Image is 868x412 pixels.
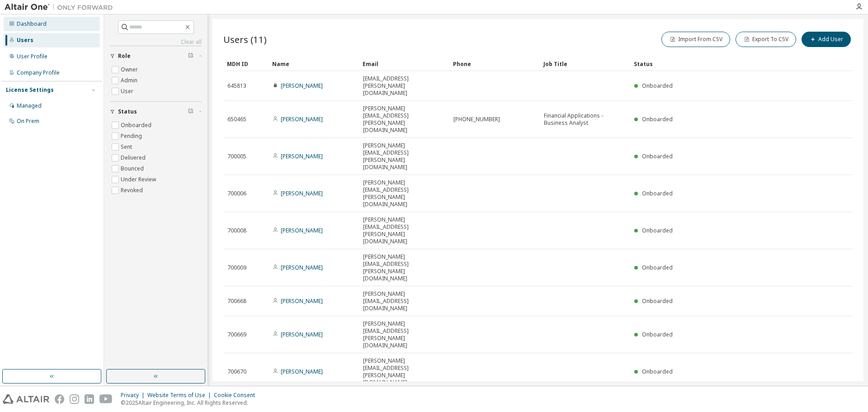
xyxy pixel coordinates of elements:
[363,105,445,134] span: [PERSON_NAME][EMAIL_ADDRESS][PERSON_NAME][DOMAIN_NAME]
[17,37,33,44] div: Users
[227,264,246,271] span: 700009
[227,298,246,305] span: 700668
[227,82,246,90] span: 645813
[642,152,673,160] span: Onboarded
[642,189,673,197] span: Onboarded
[281,331,323,338] a: [PERSON_NAME]
[227,368,246,375] span: 700670
[70,394,79,404] img: instagram.svg
[121,86,135,97] label: User
[223,33,267,46] span: Users (11)
[661,32,730,47] button: Import From CSV
[642,115,673,123] span: Onboarded
[85,394,94,404] img: linkedin.svg
[121,120,153,131] label: Onboarded
[121,75,139,86] label: Admin
[281,227,323,234] a: [PERSON_NAME]
[55,394,64,404] img: facebook.svg
[736,32,796,47] button: Export To CSV
[453,57,536,71] div: Phone
[281,264,323,271] a: [PERSON_NAME]
[363,57,446,71] div: Email
[110,102,202,122] button: Status
[121,392,147,399] div: Privacy
[17,102,42,109] div: Managed
[642,297,673,305] span: Onboarded
[642,264,673,271] span: Onboarded
[642,331,673,338] span: Onboarded
[147,392,214,399] div: Website Terms of Use
[281,297,323,305] a: [PERSON_NAME]
[227,153,246,160] span: 700005
[281,189,323,197] a: [PERSON_NAME]
[121,152,147,163] label: Delivered
[227,116,246,123] span: 650465
[281,82,323,90] a: [PERSON_NAME]
[227,57,265,71] div: MDH ID
[99,394,113,404] img: youtube.svg
[363,290,445,312] span: [PERSON_NAME][EMAIL_ADDRESS][DOMAIN_NAME]
[188,108,193,115] span: Clear filter
[121,64,140,75] label: Owner
[281,115,323,123] a: [PERSON_NAME]
[543,57,627,71] div: Job Title
[188,52,193,60] span: Clear filter
[802,32,851,47] button: Add User
[227,227,246,234] span: 700008
[17,69,60,76] div: Company Profile
[227,331,246,338] span: 700669
[363,142,445,171] span: [PERSON_NAME][EMAIL_ADDRESS][PERSON_NAME][DOMAIN_NAME]
[642,368,673,375] span: Onboarded
[121,399,260,407] p: © 2025 Altair Engineering, Inc. All Rights Reserved.
[544,112,626,127] span: Financial Applications - Business Analyst
[634,57,806,71] div: Status
[363,253,445,282] span: [PERSON_NAME][EMAIL_ADDRESS][PERSON_NAME][DOMAIN_NAME]
[272,57,355,71] div: Name
[5,3,118,12] img: Altair One
[363,320,445,349] span: [PERSON_NAME][EMAIL_ADDRESS][PERSON_NAME][DOMAIN_NAME]
[121,131,144,142] label: Pending
[363,216,445,245] span: [PERSON_NAME][EMAIL_ADDRESS][PERSON_NAME][DOMAIN_NAME]
[118,52,131,60] span: Role
[3,394,49,404] img: altair_logo.svg
[6,86,54,94] div: License Settings
[642,82,673,90] span: Onboarded
[281,152,323,160] a: [PERSON_NAME]
[214,392,260,399] div: Cookie Consent
[363,75,445,97] span: [EMAIL_ADDRESS][PERSON_NAME][DOMAIN_NAME]
[363,179,445,208] span: [PERSON_NAME][EMAIL_ADDRESS][PERSON_NAME][DOMAIN_NAME]
[281,368,323,375] a: [PERSON_NAME]
[110,38,202,46] a: Clear all
[118,108,137,115] span: Status
[363,357,445,386] span: [PERSON_NAME][EMAIL_ADDRESS][PERSON_NAME][DOMAIN_NAME]
[121,174,158,185] label: Under Review
[227,190,246,197] span: 700006
[121,185,145,196] label: Revoked
[453,116,500,123] span: [PHONE_NUMBER]
[110,46,202,66] button: Role
[121,163,146,174] label: Bounced
[17,20,47,28] div: Dashboard
[17,118,39,125] div: On Prem
[121,142,134,152] label: Sent
[17,53,47,60] div: User Profile
[642,227,673,234] span: Onboarded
